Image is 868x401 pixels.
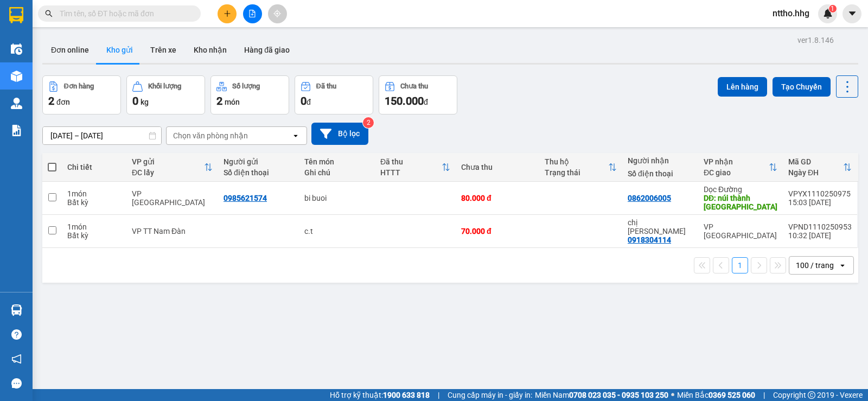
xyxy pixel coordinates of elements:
[248,10,256,17] span: file-add
[363,117,374,128] sup: 2
[380,168,442,177] div: HTTT
[141,98,149,106] span: kg
[628,218,693,235] div: chị thảo
[438,389,439,401] span: |
[330,389,430,401] span: Hỗ trợ kỹ thuật:
[628,194,671,202] div: 0862006005
[11,329,22,340] span: question-circle
[424,98,428,106] span: đ
[847,9,857,18] span: caret-down
[216,94,222,107] span: 2
[173,130,248,141] div: Chọn văn phòng nhận
[783,153,857,182] th: Toggle SortBy
[11,98,22,109] img: warehouse-icon
[773,77,831,97] button: Tạo Chuyến
[142,37,185,63] button: Trên xe
[677,389,755,401] span: Miền Bắc
[132,94,138,107] span: 0
[704,168,769,177] div: ĐC giao
[823,9,833,18] img: icon-new-feature
[43,127,161,144] input: Select a date range.
[732,257,748,273] button: 1
[831,5,834,12] span: 1
[797,34,834,46] div: ver 1.8.146
[64,82,94,90] div: Đơn hàng
[126,153,218,182] th: Toggle SortBy
[709,391,755,399] strong: 0369 525 060
[224,10,231,17] span: plus
[704,222,777,240] div: VP [GEOGRAPHIC_DATA]
[243,4,262,23] button: file-add
[67,222,121,231] div: 1 món
[295,75,373,114] button: Đã thu0đ
[224,194,267,202] div: 0985621574
[383,391,430,399] strong: 1900 633 818
[796,260,834,271] div: 100 / trang
[224,168,293,177] div: Số điện thoại
[48,94,54,107] span: 2
[67,189,121,198] div: 1 món
[704,185,777,194] div: Dọc Đường
[385,94,424,107] span: 150.000
[448,389,532,401] span: Cung cấp máy in - giấy in:
[132,227,213,235] div: VP TT Nam Đàn
[11,304,22,316] img: warehouse-icon
[704,194,777,211] div: DĐ: núi thành Q NAM
[698,153,783,182] th: Toggle SortBy
[307,98,311,106] span: đ
[316,82,336,90] div: Đã thu
[148,82,181,90] div: Khối lượng
[11,43,22,55] img: warehouse-icon
[132,157,204,166] div: VP gửi
[11,125,22,136] img: solution-icon
[210,75,289,114] button: Số lượng2món
[132,168,204,177] div: ĐC lấy
[628,169,693,178] div: Số điện thoại
[67,163,121,171] div: Chi tiết
[535,389,668,401] span: Miền Nam
[273,10,281,17] span: aim
[838,261,847,270] svg: open
[628,156,693,165] div: Người nhận
[304,157,369,166] div: Tên món
[788,231,852,240] div: 10:32 [DATE]
[67,231,121,240] div: Bất kỳ
[235,37,298,63] button: Hàng đã giao
[11,354,22,364] span: notification
[788,168,843,177] div: Ngày ĐH
[56,98,70,106] span: đơn
[788,189,852,198] div: VPYX1110250975
[301,94,307,107] span: 0
[718,77,767,97] button: Lên hàng
[9,7,23,23] img: logo-vxr
[539,153,622,182] th: Toggle SortBy
[788,198,852,207] div: 15:03 [DATE]
[67,198,121,207] div: Bất kỳ
[291,131,300,140] svg: open
[788,157,843,166] div: Mã GD
[379,75,457,114] button: Chưa thu150.000đ
[98,37,142,63] button: Kho gửi
[628,235,671,244] div: 0918304114
[461,194,533,202] div: 80.000 đ
[461,227,533,235] div: 70.000 đ
[126,75,205,114] button: Khối lượng0kg
[225,98,240,106] span: món
[311,123,368,145] button: Bộ lọc
[304,168,369,177] div: Ghi chú
[829,5,837,12] sup: 1
[11,71,22,82] img: warehouse-icon
[60,8,188,20] input: Tìm tên, số ĐT hoặc mã đơn
[843,4,861,23] button: caret-down
[808,391,815,399] span: copyright
[232,82,260,90] div: Số lượng
[304,227,369,235] div: c.t
[400,82,428,90] div: Chưa thu
[704,157,769,166] div: VP nhận
[11,378,22,389] span: message
[545,157,608,166] div: Thu hộ
[45,10,53,17] span: search
[42,37,98,63] button: Đơn online
[375,153,456,182] th: Toggle SortBy
[268,4,287,23] button: aim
